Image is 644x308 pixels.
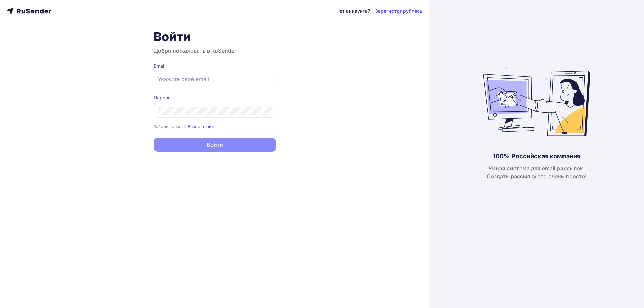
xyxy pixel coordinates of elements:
[158,75,272,83] input: Укажите свой email
[375,8,422,14] a: Зарегистрируйтесь
[154,29,276,44] h1: Войти
[154,63,276,69] div: Email
[154,124,186,129] small: Забыли пароль?
[336,8,370,14] div: Нет аккаунта?
[154,94,276,101] div: Пароль
[154,138,276,152] button: Войти
[154,47,276,55] h3: Добро пожаловать в RuSender
[493,152,580,160] div: 100% Российская компания
[187,123,216,129] a: Восстановить
[487,164,587,180] div: Умная система для email рассылок. Создать рассылку это очень просто!
[187,124,216,129] small: Восстановить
